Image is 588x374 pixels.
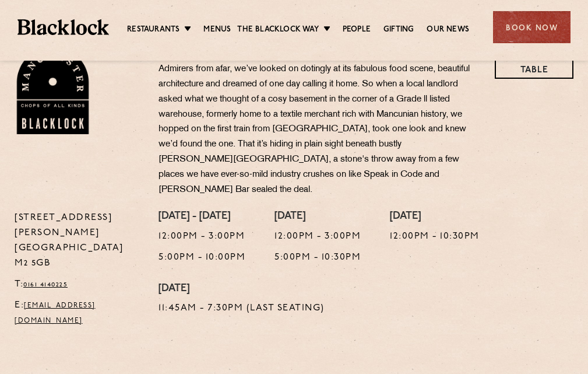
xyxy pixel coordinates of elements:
[159,229,245,244] p: 12:00pm - 3:00pm
[15,298,141,328] p: E:
[15,47,91,134] img: BL_Manchester_Logo-bleed.png
[15,302,96,324] a: [EMAIL_ADDRESS][DOMAIN_NAME]
[390,211,480,223] h4: [DATE]
[383,24,414,37] a: Gifting
[274,229,361,244] p: 12:00pm - 3:00pm
[237,24,318,37] a: The Blacklock Way
[159,211,245,223] h4: [DATE] - [DATE]
[274,211,361,223] h4: [DATE]
[427,24,469,37] a: Our News
[203,24,231,37] a: Menus
[159,47,477,198] p: For some time now, we’ve held [GEOGRAPHIC_DATA] close to our hearts. Admirers from afar, we’ve lo...
[17,19,109,34] img: BL_Textured_Logo-footer-cropped.svg
[159,283,325,296] h4: [DATE]
[15,277,141,292] p: T:
[159,301,325,316] p: 11:45am - 7:30pm (Last Seating)
[159,250,245,265] p: 5:00pm - 10:00pm
[15,211,141,271] p: [STREET_ADDRESS][PERSON_NAME] [GEOGRAPHIC_DATA] M2 5GB
[390,229,480,244] p: 12:00pm - 10:30pm
[23,281,68,288] a: 0161 4140225
[495,47,573,79] a: Book a Table
[493,11,571,43] div: Book Now
[343,24,371,37] a: People
[274,250,361,265] p: 5:00pm - 10:30pm
[127,24,179,37] a: Restaurants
